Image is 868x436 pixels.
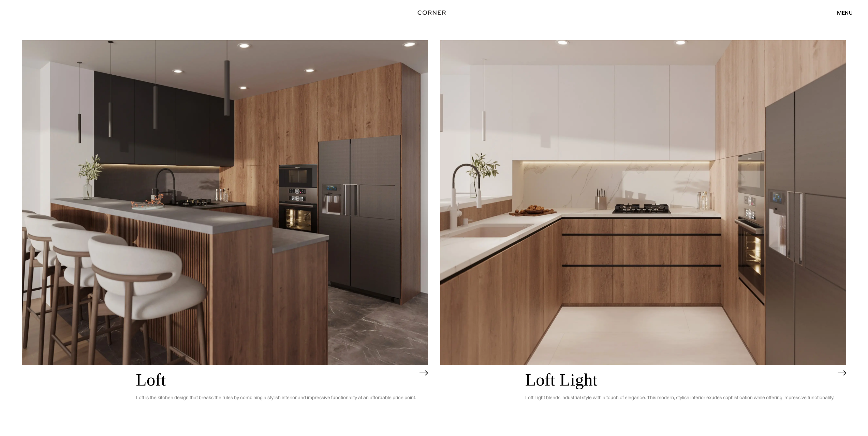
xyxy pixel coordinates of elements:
p: Loft is the kitchen design that breaks the rules by combining a stylish interior and impressive f... [136,389,416,406]
h2: Loft [136,370,416,389]
div: menu [837,10,853,15]
div: menu [830,7,853,18]
p: Loft Light blends industrial style with a touch of elegance. This modern, stylish interior exudes... [525,389,834,406]
h2: Loft Light [525,370,834,389]
a: home [401,8,467,17]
